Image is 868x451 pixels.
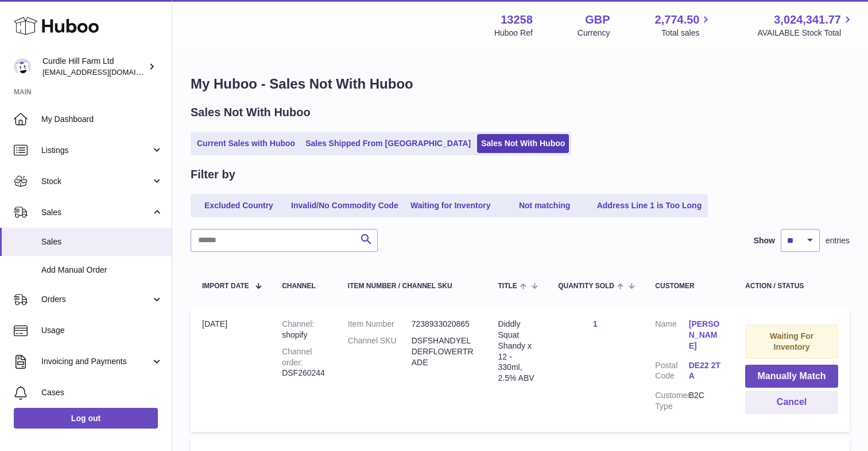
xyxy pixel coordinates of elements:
a: Sales Not With Huboo [477,134,569,153]
span: Orders [41,294,151,305]
span: Sales [41,207,151,218]
span: Total sales [661,28,712,39]
dd: 7238933020865 [412,319,475,330]
strong: Channel order [282,347,312,367]
a: 3,024,341.77 AVAILABLE Stock Total [757,12,854,39]
a: 1 [593,319,598,328]
span: Add Manual Order [41,265,163,276]
div: Channel [282,282,325,290]
a: Invalid/No Commodity Code [287,196,402,215]
span: Quantity Sold [558,282,614,290]
a: Log out [14,408,158,429]
a: [PERSON_NAME] [689,319,722,351]
div: shopify [282,319,325,341]
strong: Waiting For Inventory [770,331,813,351]
span: AVAILABLE Stock Total [757,28,854,39]
strong: 13258 [501,12,533,28]
dt: Item Number [348,319,412,330]
span: [EMAIL_ADDRESS][DOMAIN_NAME] [42,67,169,77]
a: Not matching [499,196,591,215]
span: My Dashboard [41,114,163,125]
a: DE22 2TA [689,360,722,382]
span: Stock [41,176,151,187]
span: Listings [41,145,151,156]
div: Customer [655,282,722,290]
a: Waiting for Inventory [405,196,497,215]
div: Currency [578,28,610,39]
button: Cancel [745,391,838,414]
span: Import date [202,282,249,290]
span: Title [498,282,517,290]
dt: Customer Type [655,390,688,412]
h2: Sales Not With Huboo [191,105,311,120]
strong: GBP [585,12,610,28]
img: will@diddlysquatfarmshop.com [14,58,31,75]
span: Cases [41,387,163,398]
div: Diddly Squat Shandy x 12 - 330ml, 2.5% ABV [498,319,536,384]
a: Address Line 1 is Too Long [593,196,706,215]
label: Show [754,235,775,246]
a: Sales Shipped From [GEOGRAPHIC_DATA] [301,134,475,153]
h2: Filter by [191,167,235,182]
dd: DSFSHANDYELDERFLOWERTRADE [412,335,475,368]
span: Sales [41,236,163,247]
dt: Postal Code [655,360,688,385]
div: Item Number / Channel SKU [348,282,475,290]
div: Action / Status [745,282,838,290]
a: Excluded Country [193,196,285,215]
h1: My Huboo - Sales Not With Huboo [191,75,850,93]
strong: Channel [282,319,314,328]
div: Huboo Ref [494,28,533,39]
dt: Channel SKU [348,335,412,368]
td: [DATE] [191,307,270,432]
span: 2,774.50 [655,12,700,28]
div: DSF260244 [282,346,325,379]
span: 3,024,341.77 [774,12,841,28]
dt: Name [655,319,688,354]
button: Manually Match [745,365,838,388]
span: Usage [41,325,163,336]
span: entries [826,235,850,246]
dd: B2C [689,390,722,412]
a: 2,774.50 Total sales [655,12,713,39]
div: Curdle Hill Farm Ltd [42,56,146,78]
a: Current Sales with Huboo [193,134,299,153]
span: Invoicing and Payments [41,356,151,367]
